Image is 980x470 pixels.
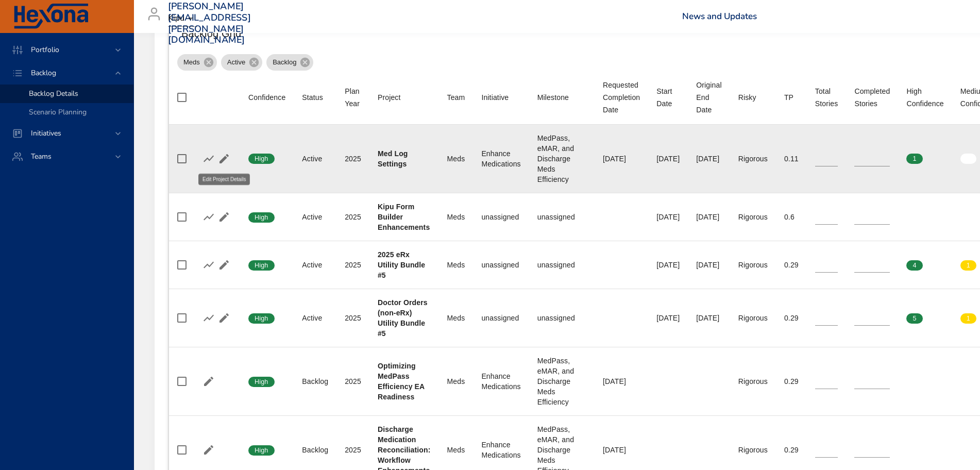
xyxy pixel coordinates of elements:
[537,313,586,323] div: unassigned
[447,212,465,222] div: Meds
[23,68,64,78] span: Backlog
[248,213,275,222] span: High
[906,261,922,270] span: 4
[481,313,520,323] div: unassigned
[216,209,232,225] button: Edit Project Details
[177,57,206,68] span: Meds
[906,85,943,110] div: High Confidence
[481,91,509,104] div: Initiative
[201,151,216,166] button: Show Burnup
[345,85,361,110] div: Plan Year
[201,209,216,225] button: Show Burnup
[23,45,67,55] span: Portfolio
[537,91,569,104] div: Milestone
[960,154,976,163] span: 0
[248,377,275,387] span: High
[302,91,323,104] div: Sort
[302,260,328,270] div: Active
[656,85,680,110] span: Start Date
[345,313,361,323] div: 2025
[302,212,328,222] div: Active
[696,79,721,116] div: Original End Date
[248,261,275,270] span: High
[696,79,721,116] div: Sort
[537,133,586,184] div: MedPass, eMAR, and Discharge Meds Efficiency
[201,257,216,273] button: Show Burnup
[854,85,890,110] div: Completed Stories
[738,376,768,387] div: Rigorous
[784,260,799,270] div: 0.29
[537,260,586,270] div: unassigned
[302,91,323,104] div: Status
[481,91,520,104] span: Initiative
[656,85,680,110] div: Sort
[302,445,328,455] div: Backlog
[481,212,520,222] div: unassigned
[221,54,262,71] div: Active
[603,445,640,455] div: [DATE]
[537,356,586,407] div: MedPass, eMAR, and Discharge Meds Efficiency
[784,212,799,222] div: 0.6
[960,261,976,270] span: 1
[738,91,768,104] span: Risky
[481,440,520,460] div: Enhance Medications
[29,89,78,98] span: Backlog Details
[784,376,799,387] div: 0.29
[248,154,275,163] span: High
[656,154,680,164] div: [DATE]
[345,212,361,222] div: 2025
[603,79,640,116] div: Requested Completion Date
[248,91,285,104] div: Confidence
[481,148,520,169] div: Enhance Medications
[682,10,757,22] a: News and Updates
[302,91,328,104] span: Status
[447,445,465,455] div: Meds
[603,79,640,116] div: Sort
[784,91,793,104] div: TP
[537,212,586,222] div: unassigned
[906,85,943,110] div: Sort
[216,257,232,273] button: Edit Project Details
[481,91,509,104] div: Sort
[960,314,976,323] span: 1
[738,154,768,164] div: Rigorous
[738,212,768,222] div: Rigorous
[23,152,60,161] span: Teams
[201,310,216,326] button: Show Burnup
[537,91,586,104] span: Milestone
[815,85,838,110] div: Total Stories
[784,91,793,104] div: Sort
[960,213,976,222] span: 0
[447,376,465,387] div: Meds
[345,376,361,387] div: 2025
[738,260,768,270] div: Rigorous
[537,91,569,104] div: Sort
[378,91,431,104] span: Project
[378,298,428,338] b: Doctor Orders (non-eRx) Utility Bundle #5
[481,371,520,392] div: Enhance Medications
[266,54,313,71] div: Backlog
[656,313,680,323] div: [DATE]
[906,213,922,222] span: 0
[302,313,328,323] div: Active
[906,314,922,323] span: 5
[696,260,721,270] div: [DATE]
[784,91,799,104] span: TP
[345,445,361,455] div: 2025
[696,212,721,222] div: [DATE]
[815,85,838,110] div: Sort
[302,376,328,387] div: Backlog
[378,362,425,401] b: Optimizing MedPass Efficiency EA Readiness
[738,91,756,104] div: Risky
[738,445,768,455] div: Rigorous
[248,314,275,323] span: High
[177,54,217,71] div: Meds
[447,91,465,104] div: Team
[378,91,401,104] div: Sort
[481,260,520,270] div: unassigned
[168,10,197,27] div: Kipu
